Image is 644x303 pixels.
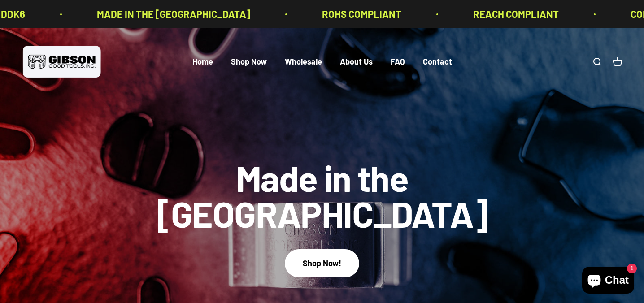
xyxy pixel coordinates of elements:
p: REACH COMPLIANT [453,6,538,22]
a: Shop Now [231,57,267,67]
button: Shop Now! [285,249,359,277]
a: Contact [423,57,452,67]
div: Shop Now! [303,257,341,270]
a: Home [192,57,213,67]
a: Wholesale [285,57,322,67]
p: ROHS COMPLIANT [301,6,381,22]
a: FAQ [391,57,405,67]
inbox-online-store-chat: Shopify online store chat [579,267,637,296]
p: MADE IN THE [GEOGRAPHIC_DATA] [76,6,230,22]
split-lines: Made in the [GEOGRAPHIC_DATA] [147,192,497,235]
a: About Us [340,57,373,67]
